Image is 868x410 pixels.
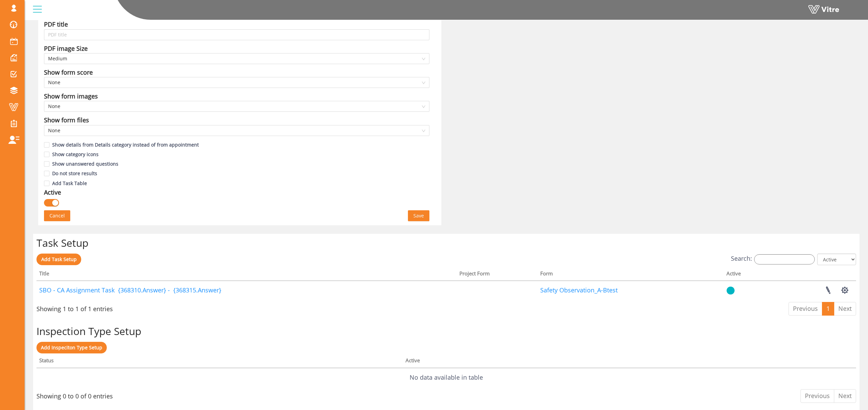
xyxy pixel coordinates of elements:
img: yes [726,286,735,295]
span: Show details from Details category instead of from appointment [49,141,202,148]
a: Add Inspeciton Type Setup [36,342,107,353]
div: Show form images [44,91,98,101]
span: Add Inspeciton Type Setup [41,344,102,351]
div: PDF title [44,19,68,29]
span: None [48,125,425,136]
h2: Inspection Type Setup [36,325,856,337]
div: Show form files [44,115,89,125]
span: None [48,77,425,88]
a: SBO - CA Assignment Task {368310.Answer} - {368315.Answer} [39,286,221,294]
th: Project Form [457,268,538,281]
div: Active [44,187,61,197]
div: Showing 1 to 1 of 1 entries [36,301,113,314]
button: Save [408,210,429,221]
th: Form [538,268,724,281]
input: PDF title [44,29,429,40]
span: Add Task Setup [41,256,77,262]
th: Status [36,355,403,368]
a: Add Task Setup [36,254,81,265]
label: Search: [731,254,815,264]
span: Do not store results [49,170,100,177]
th: Active [724,268,768,281]
a: 1 [822,302,834,316]
button: Cancel [44,210,70,221]
input: Search: [754,254,815,264]
span: Cancel [49,212,65,219]
span: Show unanswered questions [49,161,121,167]
div: Showing 0 to 0 of 0 entries [36,389,113,401]
div: PDF image Size [44,44,88,53]
span: Medium [48,54,425,64]
a: Safety Observation_A-Btest [540,286,618,294]
td: No data available in table [36,368,856,386]
span: Add Task Table [49,180,90,186]
span: Save [413,212,424,219]
th: Active [403,355,757,368]
h2: Task Setup [36,237,856,248]
span: Show category icons [49,151,101,157]
th: Title [36,268,457,281]
div: Show form score [44,67,93,77]
span: None [48,101,425,111]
